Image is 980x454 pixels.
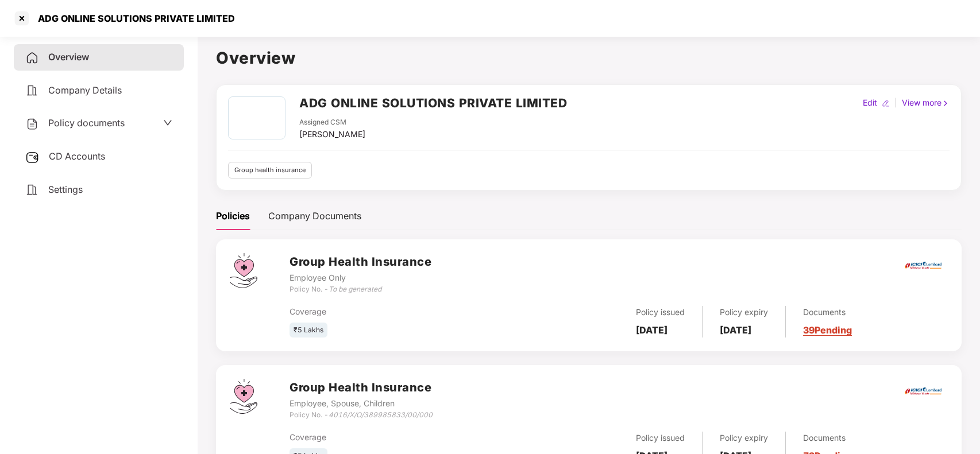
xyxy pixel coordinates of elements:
div: Policy expiry [720,306,768,319]
div: Coverage [290,305,509,318]
img: svg+xml;base64,PHN2ZyB4bWxucz0iaHR0cDovL3d3dy53My5vcmcvMjAwMC9zdmciIHdpZHRoPSIyNCIgaGVpZ2h0PSIyNC... [25,183,39,197]
div: Assigned CSM [299,117,365,128]
i: 4016/X/O/389985833/00/000 [329,410,433,419]
img: icici.png [902,384,944,398]
img: svg+xml;base64,PHN2ZyB4bWxucz0iaHR0cDovL3d3dy53My5vcmcvMjAwMC9zdmciIHdpZHRoPSI0Ny43MTQiIGhlaWdodD... [230,379,257,414]
div: Coverage [290,431,509,444]
h2: ADG ONLINE SOLUTIONS PRIVATE LIMITED [299,94,567,112]
span: Company Details [48,84,122,96]
div: ADG ONLINE SOLUTIONS PRIVATE LIMITED [31,13,235,24]
a: 39 Pending [803,324,852,336]
b: [DATE] [720,324,751,336]
img: svg+xml;base64,PHN2ZyB4bWxucz0iaHR0cDovL3d3dy53My5vcmcvMjAwMC9zdmciIHdpZHRoPSIyNCIgaGVpZ2h0PSIyNC... [25,51,39,65]
img: svg+xml;base64,PHN2ZyB3aWR0aD0iMjUiIGhlaWdodD0iMjQiIHZpZXdCb3g9IjAgMCAyNSAyNCIgZmlsbD0ibm9uZSIgeG... [25,150,40,164]
div: Policy issued [636,306,685,319]
div: ₹5 Lakhs [290,323,327,338]
div: Documents [803,306,852,319]
i: To be generated [329,285,381,293]
img: svg+xml;base64,PHN2ZyB4bWxucz0iaHR0cDovL3d3dy53My5vcmcvMjAwMC9zdmciIHdpZHRoPSIyNCIgaGVpZ2h0PSIyNC... [25,117,39,131]
img: svg+xml;base64,PHN2ZyB4bWxucz0iaHR0cDovL3d3dy53My5vcmcvMjAwMC9zdmciIHdpZHRoPSIyNCIgaGVpZ2h0PSIyNC... [25,84,39,98]
img: svg+xml;base64,PHN2ZyB4bWxucz0iaHR0cDovL3d3dy53My5vcmcvMjAwMC9zdmciIHdpZHRoPSI0Ny43MTQiIGhlaWdodD... [230,253,257,288]
h3: Group Health Insurance [290,253,431,271]
div: Employee, Spouse, Children [290,397,433,410]
div: Policy No. - [290,410,433,421]
div: Edit [861,96,879,109]
div: Policy No. - [290,284,431,295]
span: Overview [48,51,89,63]
div: View more [900,96,952,109]
span: down [163,118,172,127]
div: Group health insurance [228,162,312,179]
h1: Overview [216,45,962,71]
div: Documents [803,432,852,444]
div: Employee Only [290,271,431,284]
div: | [892,96,900,109]
span: CD Accounts [49,150,105,162]
img: rightIcon [942,99,950,107]
div: Policy expiry [720,432,768,444]
img: editIcon [882,99,890,107]
div: Company Documents [268,209,361,223]
img: icici.png [902,258,944,273]
div: Policies [216,209,250,223]
span: Policy documents [48,117,125,129]
div: [PERSON_NAME] [299,128,365,141]
h3: Group Health Insurance [290,379,433,397]
div: Policy issued [636,432,685,444]
b: [DATE] [636,324,668,336]
span: Settings [48,184,83,195]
